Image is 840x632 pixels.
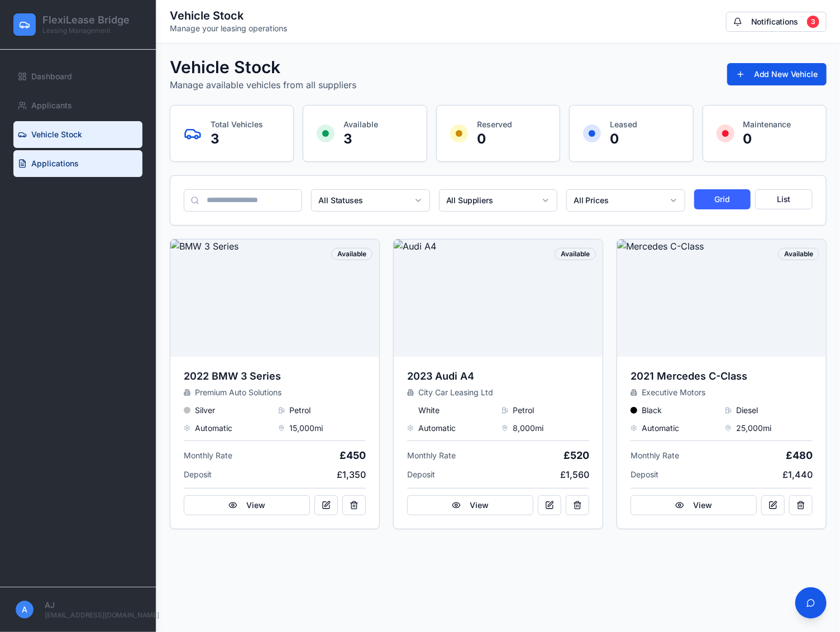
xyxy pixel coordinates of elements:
div: Executive Motors [631,387,813,398]
p: 3 [211,130,263,148]
p: Maintenance [743,119,791,130]
span: A [16,601,34,619]
p: 0 [477,130,512,148]
a: Applicants [13,92,142,119]
span: Applications [31,158,79,169]
span: Monthly Rate [631,450,679,461]
h3: 2022 BMW 3 Series [184,370,366,383]
p: AJ [45,600,140,611]
img: BMW 3 Series [170,240,379,357]
span: Monthly Rate [184,450,232,461]
span: Automatic [418,423,456,434]
div: Available [331,248,373,260]
span: Deposit [184,469,212,480]
a: Applications [13,150,142,177]
button: List [755,189,813,209]
button: Add New Vehicle [727,63,827,85]
button: Notifications3 [726,12,827,32]
span: Automatic [195,423,232,434]
span: Dashboard [31,71,72,82]
p: Manage available vehicles from all suppliers [170,78,356,92]
div: City Car Leasing Ltd [407,387,589,398]
span: White [418,405,440,416]
button: Grid [694,189,751,209]
button: View [407,495,533,515]
span: 25,000 mi [736,423,771,434]
span: Black [642,405,662,416]
a: Dashboard [13,63,142,90]
p: Leased [610,119,637,130]
span: £450 [340,448,366,463]
button: View [631,495,757,515]
span: £520 [564,448,589,463]
span: Petrol [289,405,311,416]
span: £1,560 [560,468,589,481]
span: Automatic [642,423,679,434]
img: Audi A4 [394,240,603,357]
span: Deposit [631,469,658,480]
span: £480 [786,448,813,463]
img: Mercedes C-Class [617,240,826,357]
span: £1,350 [337,468,366,481]
h3: 2023 Audi A4 [407,370,589,383]
h3: 2021 Mercedes C-Class [631,370,813,383]
button: View [184,495,310,515]
div: Available [555,248,596,260]
div: Premium Auto Solutions [184,387,366,398]
div: 3 [807,16,819,28]
h1: FlexiLease Bridge [42,14,130,27]
a: Vehicle Stock [13,121,142,148]
p: Leasing Management [42,26,130,35]
p: [EMAIL_ADDRESS][DOMAIN_NAME] [45,611,140,620]
p: 3 [343,130,378,148]
span: 8,000 mi [513,423,543,434]
div: Available [778,248,819,260]
span: £1,440 [782,468,813,481]
span: 15,000 mi [289,423,323,434]
span: Vehicle Stock [31,129,82,140]
span: Petrol [513,405,534,416]
span: Silver [195,405,215,416]
h2: Vehicle Stock [170,9,287,23]
p: Manage your leasing operations [170,23,287,34]
p: Reserved [477,119,512,130]
p: Total Vehicles [211,119,263,130]
span: Deposit [407,469,435,480]
span: Diesel [736,405,758,416]
p: 0 [743,130,791,148]
p: Available [343,119,378,130]
button: AAJ[EMAIL_ADDRESS][DOMAIN_NAME] [9,596,147,623]
span: Applicants [31,100,72,111]
p: 0 [610,130,637,148]
h1: Vehicle Stock [170,57,356,78]
span: Monthly Rate [407,450,456,461]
